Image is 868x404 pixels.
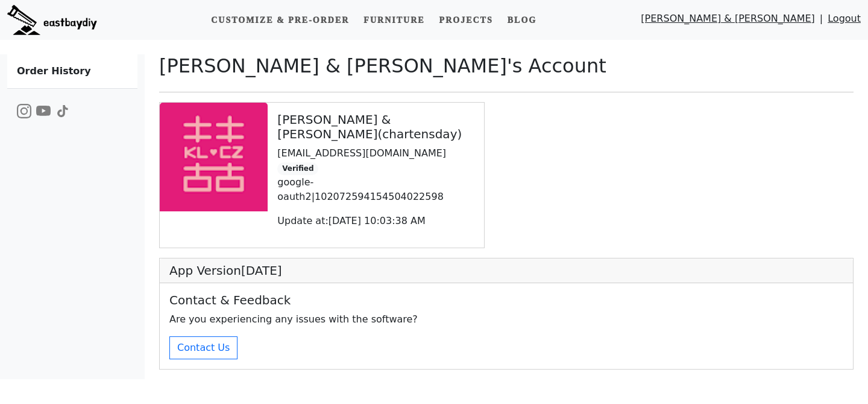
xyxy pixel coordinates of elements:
h2: [PERSON_NAME] & [PERSON_NAME] 's Account [159,54,606,77]
img: eastbaydiy [7,5,97,35]
a: Watch the build video or pictures on YouTube [36,104,51,116]
a: Order History [7,54,137,88]
a: [PERSON_NAME] & [PERSON_NAME] [641,11,814,31]
button: Contact Us [169,336,237,359]
p: Update at: [DATE] 10:03:38 AM [277,214,474,228]
a: Projects [435,9,498,31]
a: Watch the build video or pictures on TikTok [55,104,70,116]
h5: [PERSON_NAME] & [PERSON_NAME] ( chartensday ) [277,112,474,141]
h5: App Version [DATE] [160,258,853,283]
p: Are you experiencing any issues with the software? [169,312,843,327]
a: Logout [828,11,861,31]
a: Furniture [359,9,429,31]
a: Blog [503,9,541,31]
h5: Contact & Feedback [169,293,843,307]
span: google-oauth2|102072594154504022598 [277,176,444,202]
a: Watch the build video or pictures on Instagram [17,104,31,116]
a: Customize & Pre-order [206,9,354,31]
b: Order History [17,65,91,77]
p: [EMAIL_ADDRESS][DOMAIN_NAME] [277,146,474,204]
img: avator [160,103,268,211]
span: | [820,11,823,31]
span: Verified [277,162,318,175]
